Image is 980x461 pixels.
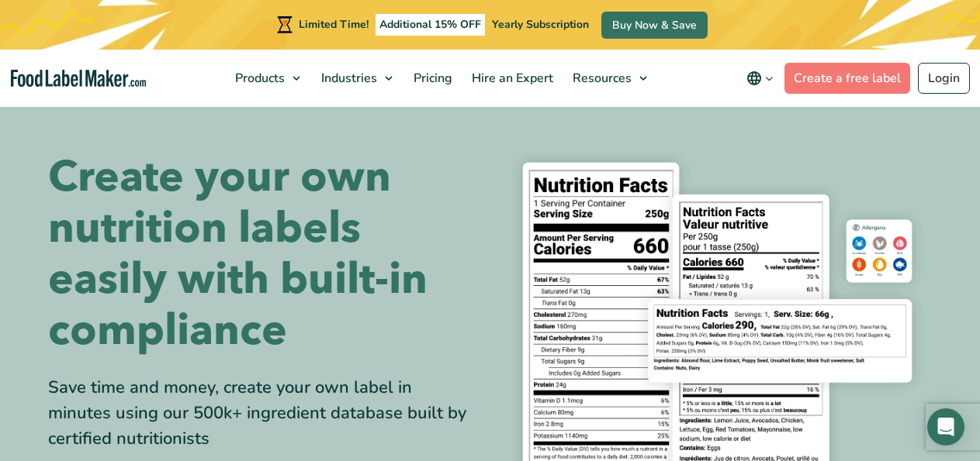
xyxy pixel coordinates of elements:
h1: Create your own nutrition labels easily with built-in compliance [48,152,479,356]
a: Login [918,63,970,94]
a: Industries [312,50,400,107]
span: Limited Time! [299,17,369,32]
span: Pricing [409,70,454,87]
span: Products [230,70,286,87]
a: Hire an Expert [462,50,559,107]
a: Create a free label [784,63,910,94]
span: Hire an Expert [467,70,555,87]
span: Yearly Subscription [492,17,589,32]
span: Industries [317,70,379,87]
a: Pricing [404,50,459,107]
span: Additional 15% OFF [376,14,485,36]
span: Resources [568,70,633,87]
a: Buy Now & Save [601,12,708,39]
a: Resources [563,50,655,107]
div: Open Intercom Messenger [927,408,964,446]
div: Save time and money, create your own label in minutes using our 500k+ ingredient database built b... [48,375,479,452]
a: Products [226,50,308,107]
